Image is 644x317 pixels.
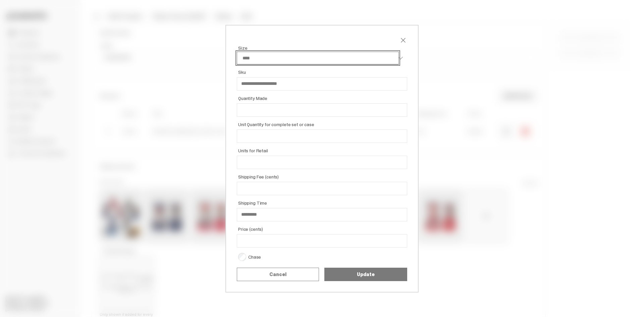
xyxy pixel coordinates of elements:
[238,122,407,127] span: Unit Quantity for complete set or case
[399,36,407,44] button: close
[238,253,407,261] span: Chase
[237,77,407,91] input: Sku
[237,268,319,281] button: Cancel
[238,148,407,153] span: Units for Retail
[238,70,407,74] span: Sku
[237,234,407,248] input: Price (cents)
[238,227,407,231] span: Price (cents)
[324,268,407,281] button: Update
[237,208,407,221] input: Shipping Time
[238,96,407,101] span: Quantity Made
[238,253,246,261] input: Chase
[237,156,407,169] input: Units for Retail
[237,182,407,195] input: Shipping Fee (cents)
[238,201,407,205] span: Shipping Time
[238,174,407,179] span: Shipping Fee (cents)
[237,52,399,64] select: Size
[237,129,407,143] input: Unit Quantity for complete set or case
[238,46,407,50] span: Size
[237,103,407,117] input: Quantity Made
